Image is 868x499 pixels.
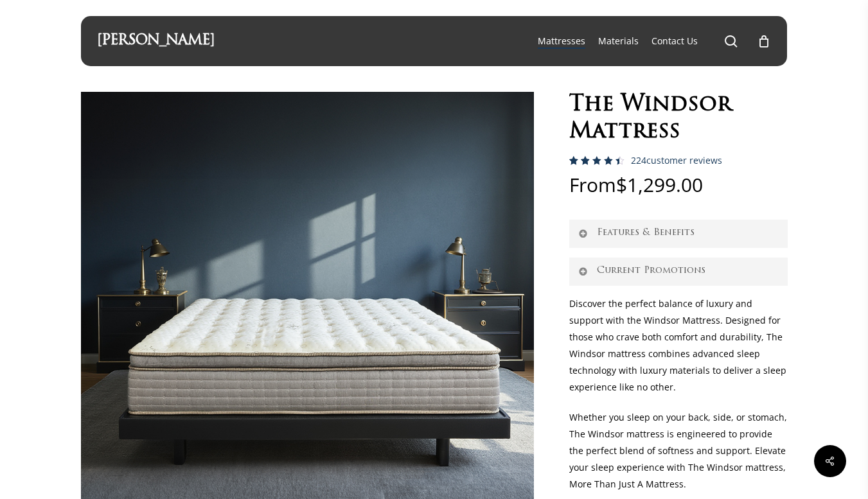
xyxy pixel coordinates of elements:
span: Contact Us [651,35,698,47]
span: 224 [631,154,646,166]
p: From [569,175,788,220]
span: 223 [569,156,590,177]
a: Contact Us [651,35,698,48]
span: $ [616,171,627,198]
span: Materials [598,35,639,47]
span: Rated out of 5 based on customer ratings [569,156,620,219]
a: [PERSON_NAME] [97,34,215,48]
a: Materials [598,35,639,48]
a: Features & Benefits [569,220,788,248]
span: Mattresses [538,35,585,47]
a: Current Promotions [569,258,788,286]
nav: Main Menu [531,16,771,66]
p: Discover the perfect balance of luxury and support with the Windsor Mattress. Designed for those ... [569,295,788,409]
a: 224customer reviews [631,155,722,166]
div: Rated 4.59 out of 5 [569,156,624,165]
h1: The Windsor Mattress [569,92,788,146]
a: Mattresses [538,35,585,48]
bdi: 1,299.00 [616,171,703,198]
